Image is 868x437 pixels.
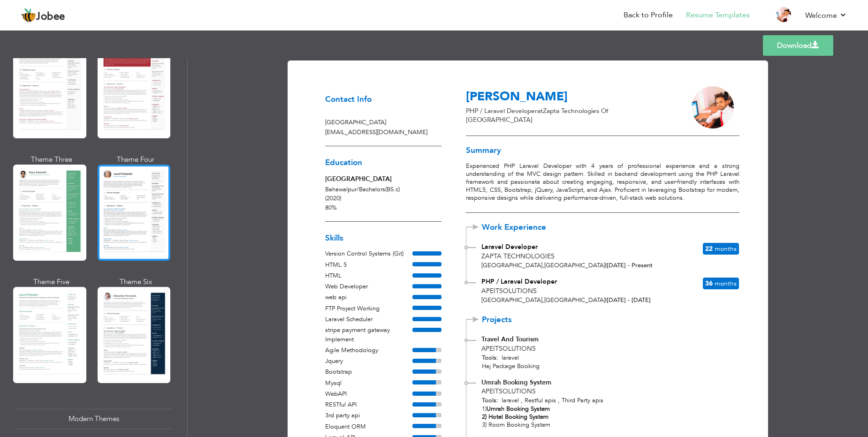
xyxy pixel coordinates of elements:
[481,261,605,270] span: [GEOGRAPHIC_DATA] [GEOGRAPHIC_DATA]
[542,261,544,270] span: ,
[325,158,442,167] h3: Education
[325,304,412,314] div: FTP Project Working
[466,162,739,202] p: Experienced PHP Laravel Developer with 4 years of professional experience and a strong understand...
[605,261,653,270] span: [DATE] - Present
[481,387,536,396] span: Apeitsolutions
[325,282,412,292] div: Web Developer
[715,279,737,288] span: Months
[325,315,412,324] div: Laravel Scheduler
[325,109,442,128] p: [GEOGRAPHIC_DATA]
[325,203,337,212] span: 80%
[325,326,412,344] div: stripe payment gateway Implement
[325,194,341,203] span: (2020)
[325,185,400,194] span: Bahawalpur Bachelors(BS.c)
[481,242,538,251] span: Laravel Developer
[325,95,442,104] h3: Contact Info
[99,277,173,287] div: Theme Six
[325,249,412,259] div: Version Control Systems (Git)
[466,90,671,105] h3: [PERSON_NAME]
[15,277,88,287] div: Theme Five
[325,174,442,184] div: [GEOGRAPHIC_DATA]
[466,362,739,371] div: Haj Package Booking
[99,155,173,165] div: Theme Four
[325,411,412,421] div: 3rd party api
[624,10,673,21] a: Back to Profile
[705,279,713,288] span: 36
[21,8,65,23] a: Jobee
[482,396,498,405] b: Tools:
[481,296,605,304] span: [GEOGRAPHIC_DATA] [GEOGRAPHIC_DATA]
[805,10,847,21] a: Welcome
[325,400,412,410] div: RESTful API
[466,146,739,155] h3: Summary
[692,86,734,128] img: Hg2F4Bx82923Blx1b8N1Q21lbxSTixAAAAAElFTkSuQmCC
[325,357,412,366] div: Jquery
[482,405,550,421] strong: Umrah Booking System 2) Hotel Booking System
[357,185,359,194] span: /
[481,286,537,295] span: Apeitsolutions
[466,106,671,125] p: PHP / Laravel Developer Zapta Technologies Of [GEOGRAPHIC_DATA]
[15,409,172,429] div: Modern Themes
[481,252,555,261] span: Zapta Technologies
[325,346,412,355] div: Agile Methodology
[36,12,65,22] span: Jobee
[481,335,539,344] span: Travel And Tourism
[498,354,734,362] p: laravel
[325,422,412,432] div: Eloquent ORM
[605,296,607,304] span: |
[763,35,833,56] a: Download
[325,390,412,399] div: WebAPI
[537,106,543,115] span: at
[715,244,737,253] span: Months
[21,8,36,23] img: jobee.io
[686,10,750,21] a: Resume Templates
[482,354,498,362] b: Tools:
[15,155,88,165] div: Theme Three
[325,261,412,270] div: HTML 5
[498,396,734,405] p: laravel , Restful apis , Third Party apis
[482,223,561,232] span: Work Experience
[481,277,557,286] span: PHP / Laravel Developer
[605,296,651,304] span: [DATE] - [DATE]
[325,379,412,388] div: Mysql
[325,234,442,243] h3: Skills
[605,261,607,270] span: |
[482,316,561,324] span: Projects
[481,344,536,353] span: Apeitsolutions
[776,7,791,22] img: Profile Img
[325,128,442,137] p: [EMAIL_ADDRESS][DOMAIN_NAME]
[466,405,739,429] div: 1) 3) Room Booking System
[325,293,412,302] div: web api
[705,244,713,253] span: 22
[542,296,544,304] span: ,
[325,271,412,281] div: HTML
[325,368,412,377] div: Bootstrap
[481,378,551,387] span: Umrah Booking System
